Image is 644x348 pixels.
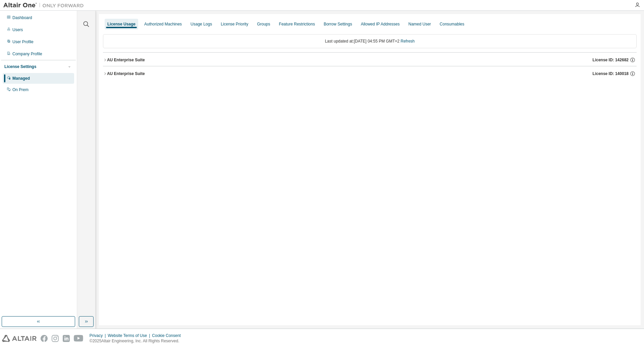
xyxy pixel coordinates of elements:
[221,21,248,27] div: License Priority
[400,39,415,44] a: Refresh
[257,21,270,27] div: Groups
[593,57,629,63] span: License ID: 142682
[440,21,464,27] div: Consumables
[279,21,315,27] div: Feature Restrictions
[593,71,629,76] span: License ID: 140018
[144,21,182,27] div: Authorized Machines
[408,21,431,27] div: Named User
[90,333,108,338] div: Privacy
[2,335,37,342] img: altair_logo.svg
[52,335,59,342] img: instagram.svg
[4,64,36,69] div: License Settings
[361,21,400,27] div: Allowed IP Addresses
[63,335,70,342] img: linkedin.svg
[41,335,48,342] img: facebook.svg
[103,34,637,48] div: Last updated at: [DATE] 04:55 PM GMT+2
[12,76,30,81] div: Managed
[191,21,212,27] div: Usage Logs
[12,51,42,57] div: Company Profile
[107,57,145,63] div: AU Enterprise Suite
[108,333,152,338] div: Website Terms of Use
[103,53,637,67] button: AU Enterprise SuiteLicense ID: 142682
[324,21,352,27] div: Borrow Settings
[90,338,185,344] p: © 2025 Altair Engineering, Inc. All Rights Reserved.
[107,21,136,27] div: License Usage
[74,335,84,342] img: youtube.svg
[107,71,145,76] div: AU Enterprise Suite
[12,15,32,20] div: Dashboard
[3,2,87,9] img: Altair One
[12,39,34,45] div: User Profile
[12,87,29,92] div: On Prem
[12,27,23,32] div: Users
[152,333,184,338] div: Cookie Consent
[103,66,637,81] button: AU Enterprise SuiteLicense ID: 140018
